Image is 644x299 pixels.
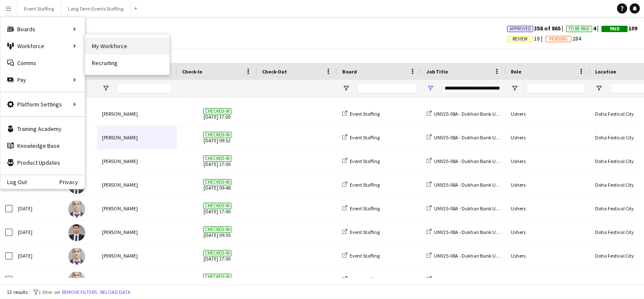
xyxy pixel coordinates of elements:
[182,173,252,196] span: [DATE] 09:48
[38,289,60,295] span: 1 filter set
[427,229,507,235] a: UNV25-08A - Dukhan Bank Ushers
[182,149,252,173] span: [DATE] 17:00
[511,84,518,92] button: Open Filter Menu
[569,26,590,32] span: To Be Paid
[203,132,231,138] span: Checked-in
[342,134,380,141] a: Event Staffing
[97,220,177,244] div: [PERSON_NAME]
[203,155,231,162] span: Checked-in
[526,83,585,93] input: Role Filter Input
[182,244,252,267] span: [DATE] 17:00
[13,244,63,267] div: [DATE]
[0,154,85,171] a: Product Updates
[357,83,416,93] input: Board Filter Input
[506,173,590,196] div: Ushers
[85,38,169,54] a: My Workforce
[350,253,380,259] span: Event Staffing
[0,21,85,38] div: Boards
[182,68,202,75] span: Check-In
[427,84,434,92] button: Open Filter Menu
[595,68,616,75] span: Location
[427,68,448,75] span: Job Title
[59,179,85,185] a: Privacy
[342,158,380,164] a: Event Staffing
[342,253,380,259] a: Event Staffing
[506,149,590,173] div: Ushers
[342,182,380,188] a: Event Staffing
[434,205,507,212] span: UNV25-08A - Dukhan Bank Ushers
[97,173,177,196] div: [PERSON_NAME]
[97,268,177,291] div: [PERSON_NAME]
[0,137,85,154] a: Knowledge Base
[117,83,172,93] input: Name Filter Input
[350,229,380,235] span: Event Staffing
[68,201,85,217] img: Abdulrahman Al shouli
[510,26,531,32] span: Approved
[68,272,85,288] img: Abdulrahman Al shouli
[601,24,637,32] span: 109
[342,276,380,283] a: Event Staffing
[342,111,380,117] a: Event Staffing
[68,248,85,265] img: Abdulrahman Al shouli
[506,126,590,149] div: Ushers
[203,179,231,185] span: Checked-in
[610,26,620,32] span: Paid
[549,36,568,42] span: Pending
[427,205,507,212] a: UNV25-08A - Dukhan Bank Ushers
[506,220,590,244] div: Ushers
[99,288,132,297] button: Reload data
[203,108,231,114] span: Checked-in
[427,253,507,259] a: UNV25-08A - Dukhan Bank Ushers
[97,126,177,149] div: [PERSON_NAME]
[342,68,357,75] span: Board
[342,205,380,212] a: Event Staffing
[350,182,380,188] span: Event Staffing
[434,182,507,188] span: UNV25-08A - Dukhan Bank Ushers
[434,229,507,235] span: UNV25-08A - Dukhan Bank Ushers
[61,0,131,17] button: Long Term Events Staffing
[427,158,507,164] a: UNV25-08A - Dukhan Bank Ushers
[506,244,590,267] div: Ushers
[350,158,380,164] span: Event Staffing
[68,224,85,241] img: Yousef Ali
[506,268,590,291] div: Ushers
[182,268,252,291] span: [DATE] 13:49
[17,0,61,17] button: Event Staffing
[427,134,507,141] a: UNV25-08A - Dukhan Bank Ushers
[513,36,528,42] span: Review
[511,68,521,75] span: Role
[0,179,27,185] a: Log Out
[0,54,85,71] a: Comms
[203,274,231,280] span: Checked-in
[203,203,231,209] span: Checked-in
[434,253,507,259] span: UNV25-08A - Dukhan Bank Ushers
[60,288,99,297] button: Remove filters
[13,268,63,291] div: [DATE]
[506,197,590,220] div: Ushers
[342,84,350,92] button: Open Filter Menu
[182,126,252,149] span: [DATE] 09:52
[102,84,110,92] button: Open Filter Menu
[0,38,85,54] div: Workforce
[507,24,566,32] span: 358 of 865
[13,197,63,220] div: [DATE]
[203,226,231,233] span: Checked-in
[507,35,545,42] span: 18
[350,134,380,141] span: Event Staffing
[506,102,590,125] div: Ushers
[595,84,603,92] button: Open Filter Menu
[566,24,601,32] span: 4
[262,68,287,75] span: Check-Out
[203,250,231,256] span: Checked-in
[97,197,177,220] div: [PERSON_NAME]
[0,96,85,113] div: Platform Settings
[342,229,380,235] a: Event Staffing
[434,134,507,141] span: UNV25-08A - Dukhan Bank Ushers
[85,54,169,71] a: Recruiting
[350,205,380,212] span: Event Staffing
[434,111,507,117] span: UNV25-08A - Dukhan Bank Ushers
[0,120,85,137] a: Training Academy
[434,158,507,164] span: UNV25-08A - Dukhan Bank Ushers
[545,35,581,42] span: 284
[350,276,380,283] span: Event Staffing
